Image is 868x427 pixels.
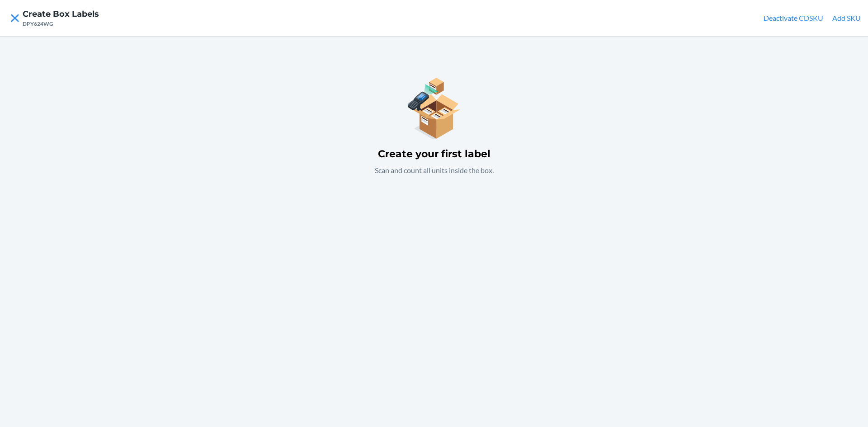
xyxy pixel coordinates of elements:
p: Scan and count all units inside the box. [375,165,494,176]
button: Add SKU [832,13,861,23]
h1: Create your first label [378,147,491,161]
button: Deactivate CDSKU [764,13,823,23]
h4: Create Box Labels [23,8,99,20]
div: DPY624WG [23,20,99,28]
